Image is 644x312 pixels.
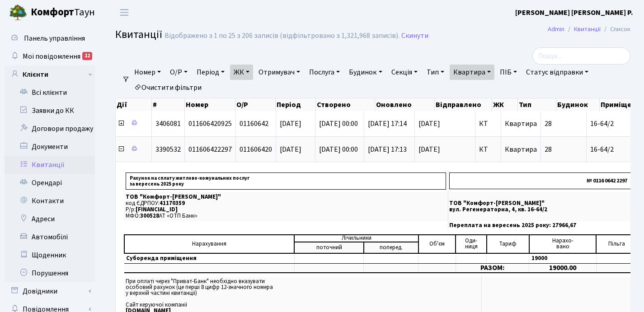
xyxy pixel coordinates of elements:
[126,213,446,219] p: МФО: АТ «ОТП Банк»
[5,84,95,102] a: Всі клієнти
[435,98,493,111] th: Відправлено
[596,235,636,253] td: Пільга
[115,27,162,42] span: Квитанції
[532,47,630,65] input: Пошук...
[418,235,456,253] td: Об'єм
[456,263,529,273] td: РАЗОМ:
[31,5,95,20] span: Таун
[423,65,448,80] a: Тип
[529,263,597,273] td: 19000.00
[126,172,446,190] p: Рахунок на сплату житлово-комунальних послуг за вересень 2025 року
[152,98,185,111] th: #
[368,144,407,154] span: [DATE] 17:13
[5,228,95,246] a: Автомобілі
[280,144,301,154] span: [DATE]
[368,119,407,129] span: [DATE] 17:14
[31,5,74,19] b: Комфорт
[116,98,152,111] th: Дії
[574,24,601,34] a: Квитанції
[155,144,181,154] span: 3390532
[522,65,592,80] a: Статус відправки
[126,194,446,200] p: ТОВ "Комфорт-[PERSON_NAME]"
[113,5,136,20] button: Переключити навігацію
[294,235,418,242] td: Лічильники
[255,65,304,80] a: Отримувач
[240,119,268,129] span: 01160642
[165,32,400,40] div: Відображено з 1 по 25 з 206 записів (відфільтровано з 1,321,968 записів).
[294,242,363,253] td: поточний
[319,144,358,154] span: [DATE] 00:00
[529,235,597,253] td: Нарахо- вано
[131,80,205,95] a: Очистити фільтри
[185,98,235,111] th: Номер
[160,199,185,207] span: 41170359
[496,65,521,80] a: ПІБ
[23,51,80,61] span: Мої повідомлення
[5,47,95,65] a: Мої повідомлення12
[345,65,385,80] a: Будинок
[505,144,537,154] span: Квартира
[5,210,95,228] a: Адреси
[5,192,95,210] a: Контакти
[388,65,421,80] a: Секція
[5,120,95,138] a: Договори продажу
[5,138,95,156] a: Документи
[545,119,552,129] span: 28
[515,7,633,18] a: [PERSON_NAME] [PERSON_NAME] Р.
[590,146,641,153] span: 16-64/2
[24,33,85,43] span: Панель управління
[316,98,376,111] th: Створено
[319,119,358,129] span: [DATE] 00:00
[515,8,633,18] b: [PERSON_NAME] [PERSON_NAME] Р.
[601,24,630,34] li: Список
[590,120,641,127] span: 16-64/2
[529,253,597,264] td: 19000
[188,119,232,129] span: 011606420925
[534,20,644,39] nav: breadcrumb
[306,65,343,80] a: Послуга
[124,253,294,264] td: Суборенда приміщення
[556,98,600,111] th: Будинок
[545,144,552,154] span: 28
[5,102,95,120] a: Заявки до КК
[548,24,564,34] a: Admin
[518,98,556,111] th: Тип
[230,65,253,80] a: ЖК
[418,120,471,127] span: [DATE]
[240,144,272,154] span: 011606420
[479,146,497,153] span: КТ
[479,120,497,127] span: КТ
[140,212,159,220] span: 300528
[364,242,418,253] td: поперед.
[9,4,27,22] img: logo.png
[450,65,494,80] a: Квартира
[276,98,316,111] th: Період
[375,98,435,111] th: Оновлено
[5,174,95,192] a: Орендарі
[456,235,487,253] td: Оди- ниця
[280,119,301,129] span: [DATE]
[193,65,228,80] a: Період
[126,207,446,213] p: Р/р:
[155,119,181,129] span: 3406081
[131,65,165,80] a: Номер
[126,200,446,206] p: код ЄДРПОУ:
[82,52,92,60] div: 12
[5,156,95,174] a: Квитанції
[5,246,95,264] a: Щоденник
[188,144,232,154] span: 011606422297
[124,235,294,253] td: Нарахування
[5,29,95,47] a: Панель управління
[5,264,95,282] a: Порушення
[492,98,518,111] th: ЖК
[505,119,537,129] span: Квартира
[418,146,471,153] span: [DATE]
[5,282,95,300] a: Довідники
[235,98,276,111] th: О/Р
[136,205,178,214] span: [FINANCIAL_ID]
[487,235,529,253] td: Тариф
[5,65,95,84] a: Клієнти
[401,32,428,40] a: Скинути
[166,65,191,80] a: О/Р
